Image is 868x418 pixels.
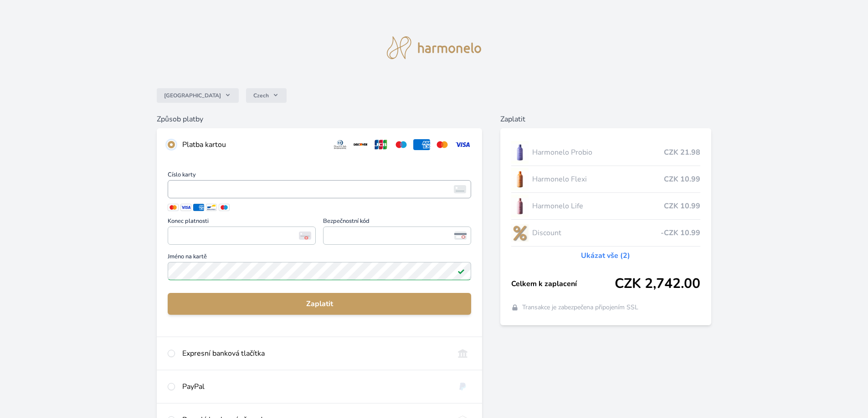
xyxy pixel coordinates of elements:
[172,183,467,196] iframe: Iframe pro číslo karty
[511,278,615,289] span: Celkem k zaplacení
[387,36,482,59] img: logo.svg
[511,141,529,164] img: CLEAN_PROBIO_se_stinem_x-lo.jpg
[168,172,471,180] span: Číslo karty
[168,293,471,315] button: Zaplatit
[172,229,312,242] iframe: Iframe pro datum vypršení platnosti
[332,139,349,150] img: diners.svg
[168,254,471,262] span: Jméno na kartě
[182,381,447,392] div: PayPal
[511,222,529,244] img: discount-lo.png
[511,195,529,217] img: CLEAN_LIFE_se_stinem_x-lo.jpg
[457,267,465,275] img: Platné pole
[352,139,369,150] img: discover.svg
[299,232,311,240] img: Konec platnosti
[434,139,451,150] img: mc.svg
[532,147,664,158] span: Harmonelo Probio
[522,303,638,312] span: Transakce je zabezpečena připojením SSL
[454,381,471,392] img: paypal.svg
[323,218,471,227] span: Bezpečnostní kód
[532,174,664,185] span: Harmonelo Flexi
[175,298,464,309] span: Zaplatit
[615,276,700,292] span: CZK 2,742.00
[182,348,447,359] div: Expresní banková tlačítka
[413,139,430,150] img: amex.svg
[511,168,529,191] img: CLEAN_FLEXI_se_stinem_x-hi_(1)-lo.jpg
[168,218,316,227] span: Konec platnosti
[168,262,471,280] input: Jméno na kartěPlatné pole
[532,227,661,238] span: Discount
[581,250,630,261] a: Ukázat vše (2)
[393,139,410,150] img: maestro.svg
[664,174,700,185] span: CZK 10.99
[664,201,700,212] span: CZK 10.99
[664,147,700,158] span: CZK 21.98
[532,201,664,212] span: Harmonelo Life
[253,92,269,99] span: Czech
[164,92,221,99] span: [GEOGRAPHIC_DATA]
[454,185,466,193] img: card
[454,139,471,150] img: visa.svg
[157,88,239,103] button: [GEOGRAPHIC_DATA]
[661,227,700,238] span: -CZK 10.99
[246,88,287,103] button: Czech
[327,229,467,242] iframe: Iframe pro bezpečnostní kód
[500,114,711,125] h6: Zaplatit
[454,348,471,359] img: onlineBanking_CZ.svg
[157,114,482,125] h6: Způsob platby
[373,139,390,150] img: jcb.svg
[182,139,324,150] div: Platba kartou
